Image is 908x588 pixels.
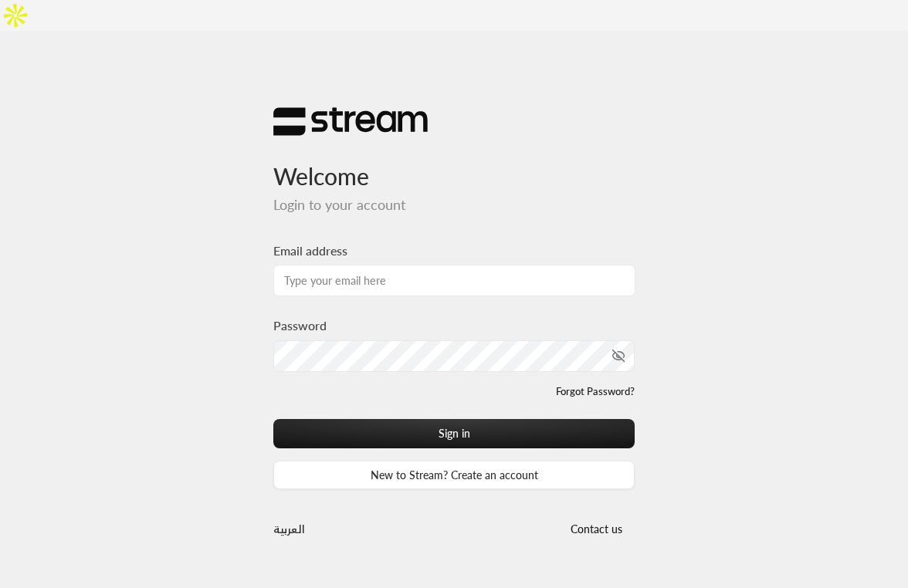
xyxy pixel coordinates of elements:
[556,384,635,400] a: Forgot Password?
[273,137,635,190] h3: Welcome
[273,242,347,260] label: Email address
[605,343,632,369] button: toggle password visibility
[273,106,428,137] img: Stream Logo
[273,197,635,214] h5: Login to your account
[273,515,305,543] a: العربية
[273,316,327,335] label: Password
[557,522,635,536] a: Contact us
[273,461,635,489] a: New to Stream? Create an account
[273,419,635,448] button: Sign in
[273,265,635,296] input: Type your email here
[557,515,635,543] button: Contact us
